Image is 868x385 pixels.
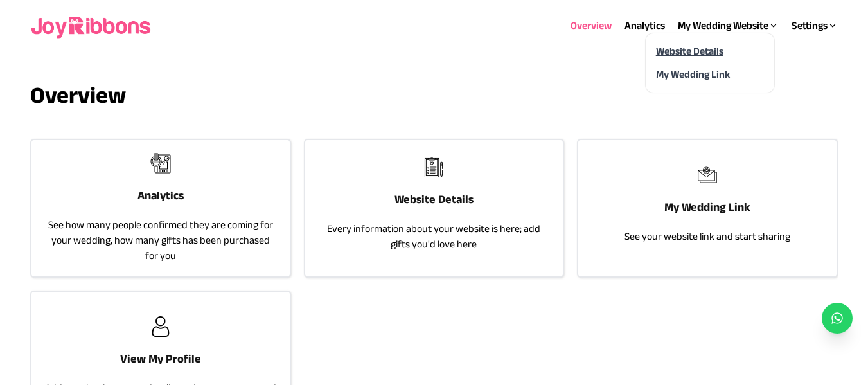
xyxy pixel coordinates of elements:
[624,20,665,31] a: Analytics
[120,350,201,368] h3: View My Profile
[394,190,474,208] h3: Website Details
[656,46,723,57] a: Website Details
[30,139,290,278] a: joyribbonsAnalyticsSee how many people confirmed they are coming for your wedding, how many gifts...
[30,5,154,46] img: joyribbons
[318,221,550,252] p: Every information about your website is here; add gifts you'd love here
[577,139,837,278] a: joyribbonsMy Wedding LinkSee your website link and start sharing
[792,18,838,33] div: Settings
[697,165,718,185] img: joyribbons
[624,229,790,244] p: See your website link and start sharing
[150,316,171,337] img: joyribbons
[571,20,612,31] a: Overview
[656,69,730,80] a: My Wedding Link
[44,217,276,264] p: See how many people confirmed they are coming for your wedding, how many gifts has been purchased...
[150,153,171,174] img: joyribbons
[304,139,564,278] a: joyribbonsWebsite DetailsEvery information about your website is here; add gifts you'd love here
[678,18,779,33] div: My Wedding Website
[664,198,750,216] h3: My Wedding Link
[423,157,444,177] img: joyribbons
[30,82,837,108] h3: Overview
[137,186,184,204] h3: Analytics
